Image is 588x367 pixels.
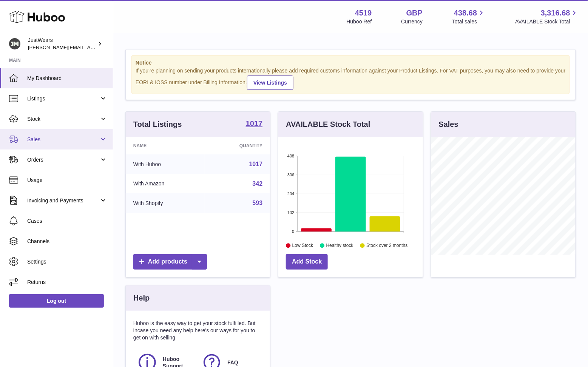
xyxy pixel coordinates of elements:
span: Usage [27,177,107,184]
a: Log out [9,294,104,308]
span: Cases [27,217,107,225]
img: josh@just-wears.com [9,38,20,49]
div: Huboo Ref [347,18,372,25]
span: Sales [27,136,99,143]
p: Huboo is the easy way to get your stock fulfilled. But incase you need any help here's our ways f... [133,320,262,341]
span: AVAILABLE Stock Total [515,18,579,25]
a: 1017 [249,161,263,167]
span: Stock [27,116,99,123]
a: 1017 [246,120,263,129]
a: 3,316.68 AVAILABLE Stock Total [515,8,579,25]
span: 3,316.68 [541,8,570,18]
text: 102 [287,210,294,215]
td: With Shopify [126,193,205,213]
span: [PERSON_NAME][EMAIL_ADDRESS][DOMAIN_NAME] [28,44,151,50]
span: Total sales [452,18,486,25]
div: If you're planning on sending your products internationally please add required customs informati... [136,67,566,90]
a: 342 [253,180,263,187]
td: With Amazon [126,174,205,194]
strong: 4519 [355,8,372,18]
text: 306 [287,173,294,177]
h3: AVAILABLE Stock Total [286,119,370,130]
a: View Listings [247,76,293,90]
h3: Total Listings [133,119,182,130]
span: Orders [27,156,99,163]
th: Quantity [205,137,270,154]
a: Add Stock [286,254,328,270]
text: Stock over 2 months [367,243,408,248]
text: 0 [292,229,295,234]
span: Invoicing and Payments [27,197,99,204]
span: Settings [27,258,107,265]
a: 593 [253,200,263,206]
td: With Huboo [126,154,205,174]
span: Returns [27,279,107,286]
text: 408 [287,154,294,158]
strong: GBP [406,8,423,18]
span: FAQ [227,359,238,366]
span: My Dashboard [27,75,107,82]
h3: Help [133,293,150,303]
span: Channels [27,238,107,245]
strong: Notice [136,59,566,66]
span: 438.68 [454,8,477,18]
h3: Sales [439,119,458,130]
span: Listings [27,95,99,102]
th: Name [126,137,205,154]
text: 204 [287,191,294,196]
a: Add products [133,254,207,270]
text: Healthy stock [326,243,354,248]
strong: 1017 [246,120,263,127]
div: JustWears [28,37,96,51]
a: 438.68 Total sales [452,8,486,25]
text: Low Stock [292,243,313,248]
div: Currency [401,18,423,25]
